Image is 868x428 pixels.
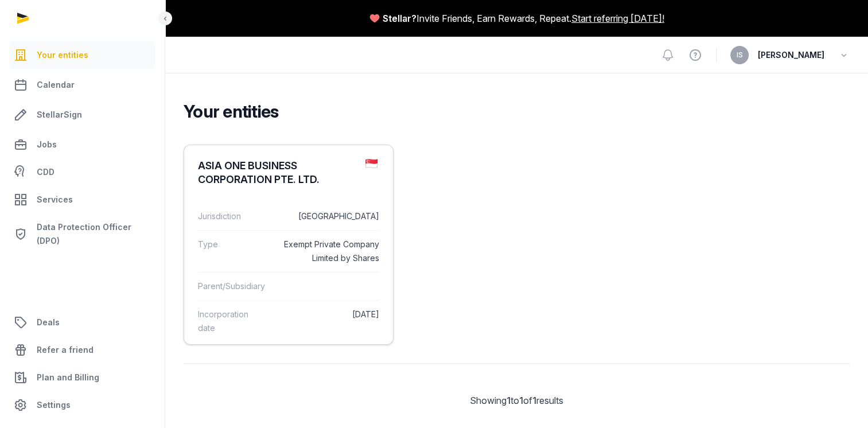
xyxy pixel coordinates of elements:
[571,11,664,25] a: Start referring [DATE]!
[383,11,417,25] span: Stellar?
[519,395,523,406] span: 1
[276,238,379,265] dd: Exempt Private Company Limited by Shares
[9,41,155,69] a: Your entities
[198,238,267,265] dt: Type
[9,131,155,158] a: Jobs
[37,138,57,151] span: Jobs
[37,220,151,248] span: Data Protection Officer (DPO)
[37,78,75,92] span: Calendar
[37,165,55,179] span: CDD
[9,101,155,129] a: StellarSign
[198,308,267,335] dt: Incorporation date
[662,295,868,428] iframe: Chat Widget
[184,101,840,122] h2: Your entities
[9,391,155,419] a: Settings
[9,71,155,99] a: Calendar
[37,108,82,122] span: StellarSign
[730,46,749,64] button: IS
[198,159,356,186] div: ASIA ONE BUSINESS CORPORATION PTE. LTD.
[37,193,73,207] span: Services
[37,398,71,412] span: Settings
[276,308,379,335] dd: [DATE]
[9,186,155,213] a: Services
[198,279,267,293] dt: Parent/Subsidiary
[37,48,88,62] span: Your entities
[198,209,267,223] dt: Jurisdiction
[507,395,511,406] span: 1
[758,48,824,62] span: [PERSON_NAME]
[37,316,60,329] span: Deals
[9,161,155,184] a: CDD
[9,216,155,252] a: Data Protection Officer (DPO)
[737,52,743,59] span: IS
[9,364,155,391] a: Plan and Billing
[532,395,536,406] span: 1
[662,295,868,428] div: Виджет чата
[184,145,393,351] a: ASIA ONE BUSINESS CORPORATION PTE. LTD.Jurisdiction[GEOGRAPHIC_DATA]TypeExempt Private Company Li...
[365,159,377,168] img: sg.png
[37,343,94,357] span: Refer a friend
[276,209,379,223] dd: [GEOGRAPHIC_DATA]
[9,336,155,364] a: Refer a friend
[9,309,155,336] a: Deals
[184,394,850,407] div: Showing to of results
[37,371,99,384] span: Plan and Billing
